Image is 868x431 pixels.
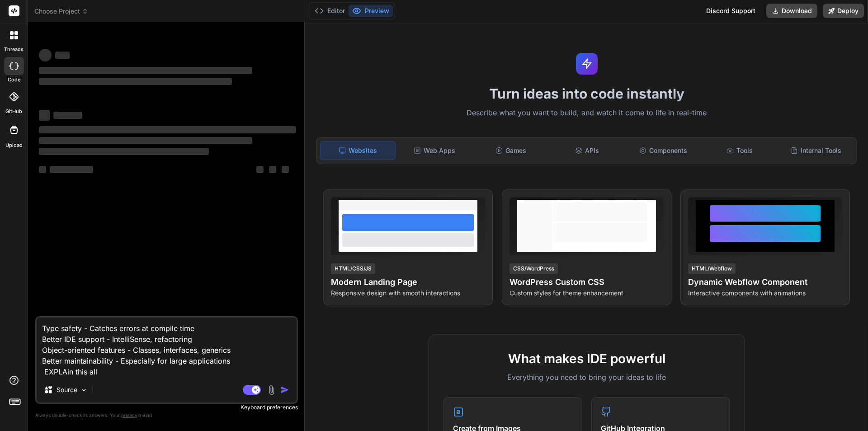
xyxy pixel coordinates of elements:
[311,5,349,17] button: Editor
[282,166,289,173] span: ‌
[4,46,24,53] label: threads
[443,349,730,368] h2: What makes IDE powerful
[331,289,485,298] p: Responsive design with smooth interactions
[688,276,842,289] h4: Dynamic Webflow Component
[703,141,777,160] div: Tools
[509,276,664,289] h4: WordPress Custom CSS
[39,126,296,133] span: ‌
[320,141,396,160] div: Websites
[80,386,88,394] img: Pick Models
[121,412,137,418] span: privacy
[280,385,289,394] img: icon
[349,5,393,17] button: Preview
[57,385,77,394] p: Source
[5,142,23,149] label: Upload
[39,148,209,155] span: ‌
[550,141,624,160] div: APIs
[39,78,232,85] span: ‌
[53,112,82,119] span: ‌
[55,52,70,59] span: ‌
[701,4,761,18] div: Discord Support
[39,49,52,62] span: ‌
[8,76,20,84] label: code
[766,4,817,18] button: Download
[256,166,264,173] span: ‌
[311,107,863,119] p: Describe what you want to build, and watch it come to life in real-time
[778,141,853,160] div: Internal Tools
[37,317,297,377] textarea: Type safety - Catches errors at compile time Better IDE support - IntelliSense, refactoring Objec...
[509,263,558,274] div: CSS/WordPress
[5,108,22,115] label: GitHub
[35,404,298,411] p: Keyboard preferences
[269,166,276,173] span: ‌
[443,372,730,383] p: Everything you need to bring your ideas to life
[688,289,842,298] p: Interactive components with animations
[266,385,277,395] img: attachment
[509,289,664,298] p: Custom styles for theme enhancement
[311,85,863,102] h1: Turn ideas into code instantly
[331,263,375,274] div: HTML/CSS/JS
[626,141,701,160] div: Components
[331,276,485,289] h4: Modern Landing Page
[39,110,50,121] span: ‌
[474,141,548,160] div: Games
[39,166,46,173] span: ‌
[39,137,252,144] span: ‌
[50,166,93,173] span: ‌
[823,4,864,18] button: Deploy
[397,141,472,160] div: Web Apps
[35,411,298,420] p: Always double-check its answers. Your in Bind
[39,67,252,74] span: ‌
[34,7,88,16] span: Choose Project
[688,263,736,274] div: HTML/Webflow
